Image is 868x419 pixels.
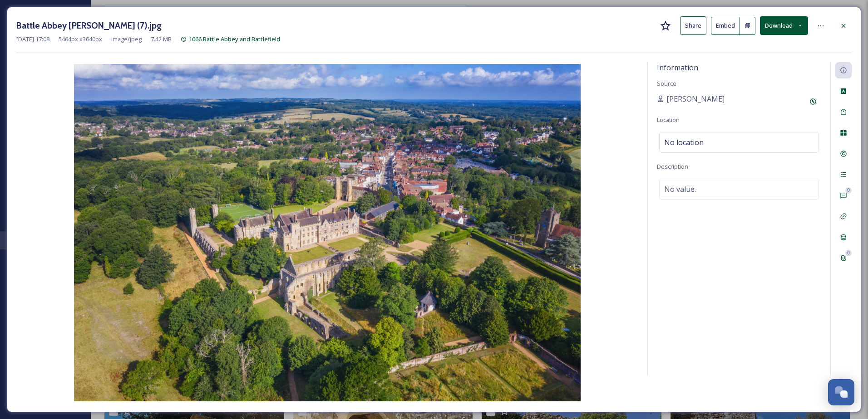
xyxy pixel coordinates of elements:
[16,19,162,32] h3: Battle Abbey [PERSON_NAME] (7).jpg
[828,379,854,405] button: Open Chat
[845,250,852,256] div: 0
[151,35,172,44] span: 7.42 MB
[16,64,638,401] img: Battle%20Abbey%20(7).jpg
[657,116,680,124] span: Location
[189,35,280,43] span: 1066 Battle Abbey and Battlefield
[59,35,102,44] span: 5464 px x 3640 px
[664,137,704,148] span: No location
[666,93,725,104] span: [PERSON_NAME]
[760,16,808,35] button: Download
[680,16,706,35] button: Share
[664,184,696,195] span: No value.
[657,162,688,171] span: Description
[657,63,698,73] span: Information
[16,35,49,44] span: [DATE] 17:08
[111,35,142,44] span: image/jpeg
[657,79,676,88] span: Source
[845,187,852,194] div: 0
[711,17,740,35] button: Embed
